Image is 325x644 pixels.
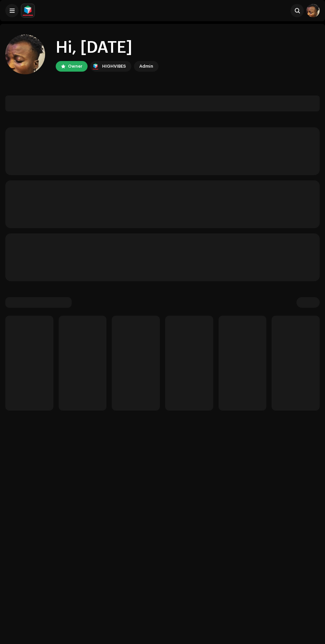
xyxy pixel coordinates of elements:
img: feab3aad-9b62-475c-8caf-26f15a9573ee [92,62,99,70]
img: 3e323f62-b774-40cf-ab5b-93b623be5e88 [306,4,320,17]
div: Owner [68,62,82,70]
div: HIGHVIBES [102,62,126,70]
img: 3e323f62-b774-40cf-ab5b-93b623be5e88 [5,34,45,74]
img: feab3aad-9b62-475c-8caf-26f15a9573ee [21,4,34,17]
div: Hi, [DATE] [56,37,159,58]
div: Admin [139,62,153,70]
